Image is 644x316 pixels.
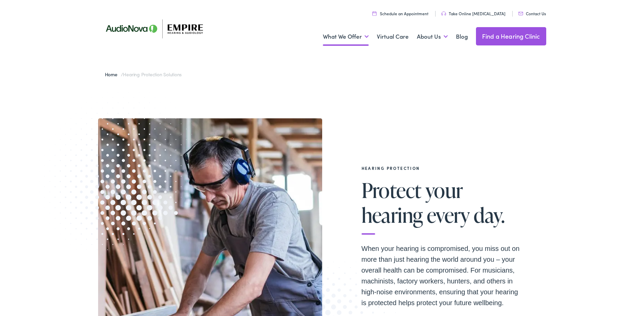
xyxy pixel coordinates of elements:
[427,204,470,226] span: every
[518,11,546,16] a: Contact Us
[362,243,525,308] p: When your hearing is compromised, you miss out on more than just hearing the world around you – y...
[425,179,463,201] span: your
[323,24,369,49] a: What We Offer
[417,24,448,49] a: About Us
[372,11,376,16] img: utility icon
[105,71,182,78] span: /
[123,71,182,78] span: Hearing Protection Solutions
[377,24,409,49] a: Virtual Care
[474,204,505,226] span: day.
[441,12,446,16] img: utility icon
[372,11,428,16] a: Schedule an Appointment
[105,71,121,78] a: Home
[29,76,208,260] img: Graphic image with a halftone pattern, contributing to the site's visual design.
[441,11,505,16] a: Take Online [MEDICAL_DATA]
[362,166,525,171] h2: Hearing Protection
[362,179,422,201] span: Protect
[518,12,523,15] img: utility icon
[476,27,546,45] a: Find a Hearing Clinic
[362,204,423,226] span: hearing
[456,24,468,49] a: Blog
